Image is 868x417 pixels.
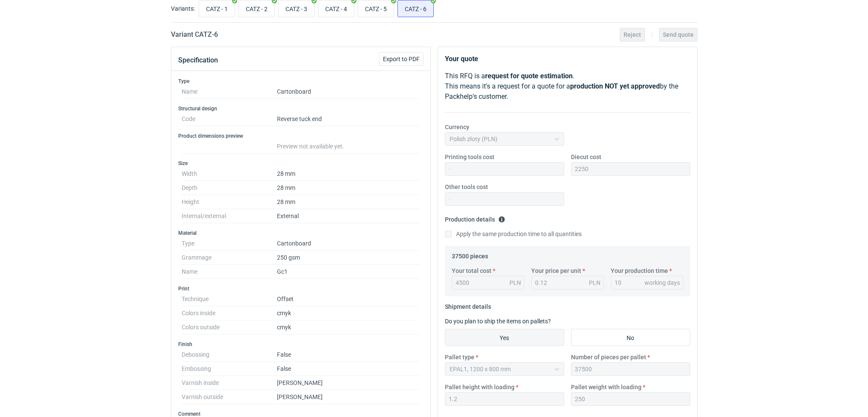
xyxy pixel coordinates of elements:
[277,181,420,195] dd: 28 mm
[182,251,277,265] dt: Grammage
[571,383,641,391] label: Pallet weight with loading
[182,209,277,223] dt: Internal/external
[644,278,680,287] div: working days
[182,376,277,390] dt: Varnish inside
[445,213,505,223] legend: Production details
[663,32,694,38] span: Send quote
[277,376,420,390] dd: [PERSON_NAME]
[171,4,195,13] label: Variants:
[178,230,424,237] h3: Material
[277,237,420,251] dd: Cartonboard
[277,112,420,126] dd: Reverse tuck end
[277,362,420,376] dd: False
[624,32,641,38] span: Reject
[571,353,646,361] label: Number of pieces per pallet
[178,341,424,348] h3: Finish
[620,28,645,41] button: Reject
[659,28,697,41] button: Send quote
[182,348,277,362] dt: Debossing
[589,278,600,287] div: PLN
[182,292,277,306] dt: Technique
[277,292,420,306] dd: Offset
[182,320,277,334] dt: Colors outside
[445,71,690,102] p: This RFQ is a . This means it's a request for a quote for a by the Packhelp's customer.
[178,50,218,71] button: Specification
[277,195,420,209] dd: 28 mm
[445,55,478,63] strong: Your quote
[178,285,424,292] h3: Print
[571,153,601,161] label: Diecut cost
[277,167,420,181] dd: 28 mm
[178,133,424,139] h3: Product dimensions preview
[171,30,218,40] h2: Variant CATZ - 6
[379,52,424,66] button: Export to PDF
[531,266,581,275] label: Your price per unit
[182,167,277,181] dt: Width
[445,123,469,131] label: Currency
[277,251,420,265] dd: 250 gsm
[452,249,488,260] legend: 37500 pieces
[277,348,420,362] dd: False
[277,85,420,99] dd: Cartonboard
[445,183,488,191] label: Other tools cost
[182,237,277,251] dt: Type
[452,266,491,275] label: Your total cost
[611,266,668,275] label: Your production time
[277,265,420,279] dd: Gc1
[445,230,582,238] label: Apply the same production time to all quantities
[277,390,420,404] dd: [PERSON_NAME]
[509,278,521,287] div: PLN
[485,72,573,80] strong: request for quote estimation
[182,265,277,279] dt: Name
[182,362,277,376] dt: Embossing
[445,353,474,361] label: Pallet type
[277,209,420,223] dd: External
[182,390,277,404] dt: Varnish outside
[182,181,277,195] dt: Depth
[445,300,491,310] legend: Shipment details
[182,195,277,209] dt: Height
[383,56,420,62] span: Export to PDF
[182,112,277,126] dt: Code
[178,160,424,167] h3: Size
[570,82,660,90] strong: production NOT yet approved
[277,143,344,150] span: Preview not available yet.
[277,320,420,334] dd: cmyk
[445,153,494,161] label: Printing tools cost
[182,85,277,99] dt: Name
[277,306,420,320] dd: cmyk
[182,306,277,320] dt: Colors inside
[178,105,424,112] h3: Structural design
[445,383,515,391] label: Pallet height with loading
[445,318,551,325] label: Do you plan to ship the items on pallets?
[178,78,424,85] h3: Type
